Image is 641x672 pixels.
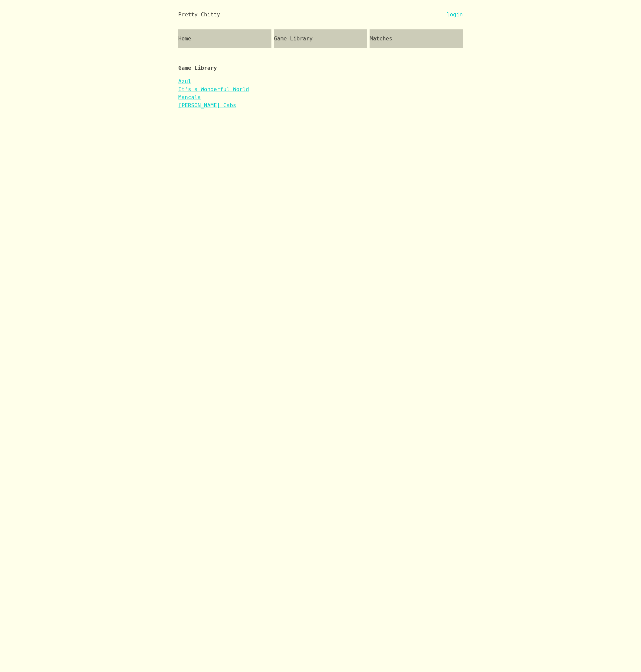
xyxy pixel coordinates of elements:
[178,94,201,100] a: Mancala
[447,11,463,19] a: login
[274,29,367,48] a: Game Library
[370,29,463,48] a: Matches
[178,53,463,77] p: Game Library
[178,86,249,92] a: It's a Wonderful World
[178,102,236,108] a: [PERSON_NAME] Cabs
[178,11,220,19] div: Pretty Chitty
[178,29,271,48] a: Home
[178,78,191,84] a: Azul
